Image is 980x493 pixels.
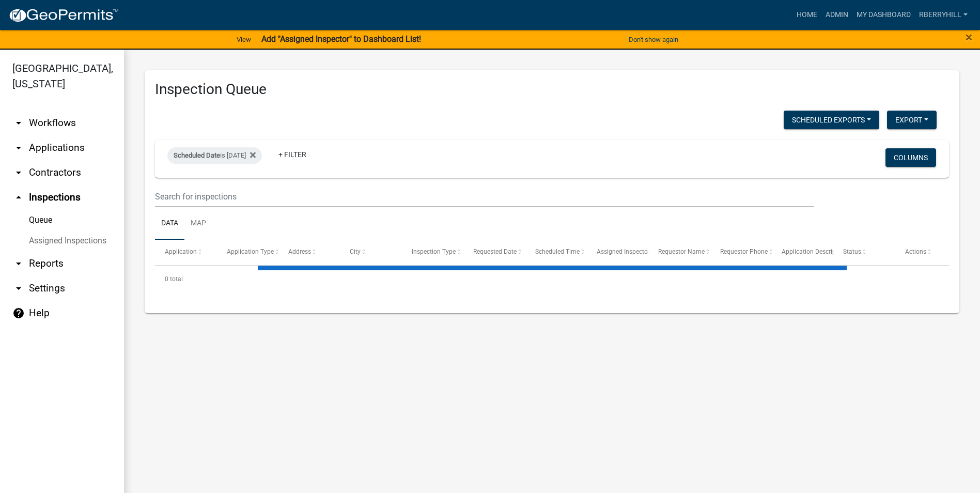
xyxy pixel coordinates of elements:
[167,147,262,164] div: is [DATE]
[772,240,833,265] datatable-header-cell: Application Description
[165,248,197,255] span: Application
[843,248,861,255] span: Status
[12,307,25,319] i: help
[270,145,315,164] a: + Filter
[525,240,586,265] datatable-header-cell: Scheduled Time
[887,111,937,129] button: Export
[288,248,311,255] span: Address
[833,240,895,265] datatable-header-cell: Status
[463,240,525,265] datatable-header-cell: Requested Date
[216,240,278,265] datatable-header-cell: Application Type
[261,34,421,44] strong: Add "Assigned Inspector" to Dashboard List!
[895,240,957,265] datatable-header-cell: Actions
[402,240,463,265] datatable-header-cell: Inspection Type
[966,31,972,43] button: Close
[12,142,25,154] i: arrow_drop_down
[12,257,25,270] i: arrow_drop_down
[821,5,852,25] a: Admin
[340,240,401,265] datatable-header-cell: City
[155,240,216,265] datatable-header-cell: Application
[12,282,25,295] i: arrow_drop_down
[784,111,879,129] button: Scheduled Exports
[155,81,949,98] h3: Inspection Queue
[227,248,274,255] span: Application Type
[155,207,184,240] a: Data
[597,248,650,255] span: Assigned Inspector
[155,186,814,207] input: Search for inspections
[885,148,936,167] button: Columns
[12,117,25,129] i: arrow_drop_down
[792,5,821,25] a: Home
[915,5,972,25] a: rberryhill
[12,191,25,204] i: arrow_drop_up
[412,248,456,255] span: Inspection Type
[852,5,915,25] a: My Dashboard
[966,30,972,44] span: ×
[587,240,648,265] datatable-header-cell: Assigned Inspector
[710,240,771,265] datatable-header-cell: Requestor Phone
[232,31,255,48] a: View
[720,248,768,255] span: Requestor Phone
[12,166,25,179] i: arrow_drop_down
[278,240,340,265] datatable-header-cell: Address
[174,151,220,159] span: Scheduled Date
[184,207,212,240] a: Map
[535,248,579,255] span: Scheduled Time
[155,266,949,292] div: 0 total
[905,248,926,255] span: Actions
[782,248,847,255] span: Application Description
[350,248,361,255] span: City
[473,248,517,255] span: Requested Date
[625,31,682,48] button: Don't show again
[648,240,710,265] datatable-header-cell: Requestor Name
[658,248,705,255] span: Requestor Name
